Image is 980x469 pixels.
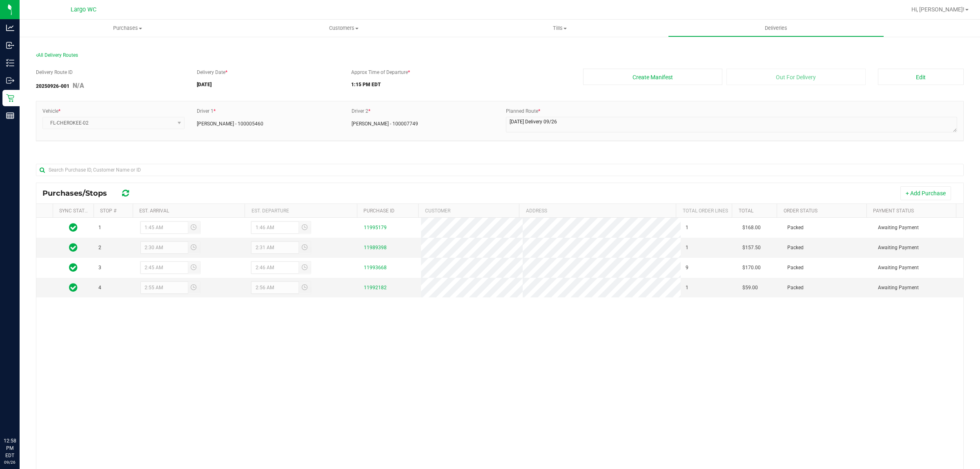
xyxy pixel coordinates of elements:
button: + Add Purchase [900,186,951,200]
span: 1 [686,244,688,252]
a: Customers [236,20,452,37]
inline-svg: Inbound [6,41,14,49]
button: Edit [878,69,964,85]
span: 1 [98,224,101,232]
iframe: Resource center [8,404,33,428]
span: 3 [98,264,101,272]
span: In Sync [69,282,78,293]
inline-svg: Analytics [6,24,14,32]
span: [PERSON_NAME] - 100007749 [352,120,418,127]
span: 9 [686,264,688,272]
span: In Sync [69,222,78,233]
span: Deliveries [754,25,798,32]
input: Search Purchase ID, Customer Name or ID [36,164,964,176]
span: Customers [236,25,451,32]
span: Purchases/Stops [42,189,115,198]
span: 2 [98,244,101,252]
span: 4 [98,284,101,292]
label: Driver 1 [197,107,216,115]
a: 11992182 [364,285,387,290]
label: Vehicle [42,107,60,115]
iframe: Resource center unread badge [24,402,34,412]
a: Order Status [784,208,817,214]
span: N/A [73,82,84,89]
th: Address [519,204,676,218]
a: Total [739,208,753,214]
span: Purchases [20,25,236,32]
span: $170.00 [742,264,761,272]
span: Packed [787,284,804,292]
span: $59.00 [742,284,758,292]
h5: [DATE] [197,82,339,87]
span: 1 [686,284,688,292]
span: Awaiting Payment [878,264,919,272]
h5: 1:15 PM EDT [351,82,571,87]
label: Delivery Date [197,69,227,76]
span: In Sync [69,262,78,273]
span: Awaiting Payment [878,284,919,292]
a: Purchase ID [363,208,394,214]
span: Hi, [PERSON_NAME]! [911,6,964,13]
span: 1 [686,224,688,232]
inline-svg: Reports [6,112,14,120]
strong: 20250926-001 [36,83,69,89]
label: Planned Route [506,107,540,115]
span: Awaiting Payment [878,244,919,252]
p: 12:58 PM EDT [4,437,16,459]
span: Largo WC [71,6,96,13]
a: Tills [452,20,668,37]
span: All Delivery Routes [36,52,78,58]
span: In Sync [69,242,78,253]
label: Approx Time of Departure [351,69,410,76]
label: Driver 2 [352,107,370,115]
a: Purchases [20,20,236,37]
button: Out For Delivery [726,69,866,85]
span: Packed [787,224,804,232]
a: Deliveries [668,20,884,37]
a: 11995179 [364,225,387,230]
span: [PERSON_NAME] - 100005460 [197,120,263,127]
inline-svg: Retail [6,94,14,102]
span: Awaiting Payment [878,224,919,232]
a: Payment Status [873,208,914,214]
inline-svg: Inventory [6,59,14,67]
span: $168.00 [742,224,761,232]
button: Create Manifest [583,69,722,85]
span: $157.50 [742,244,761,252]
span: Packed [787,264,804,272]
span: Tills [452,25,667,32]
label: Delivery Route ID [36,69,73,76]
inline-svg: Outbound [6,76,14,85]
a: 11989398 [364,245,387,250]
a: 11993668 [364,265,387,270]
a: Sync Status [59,208,91,214]
th: Customer [418,204,519,218]
a: Est. Arrival [139,208,169,214]
a: Stop # [100,208,116,214]
th: Total Order Lines [676,204,732,218]
span: Packed [787,244,804,252]
th: Est. Departure [245,204,356,218]
p: 09/26 [4,459,16,465]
